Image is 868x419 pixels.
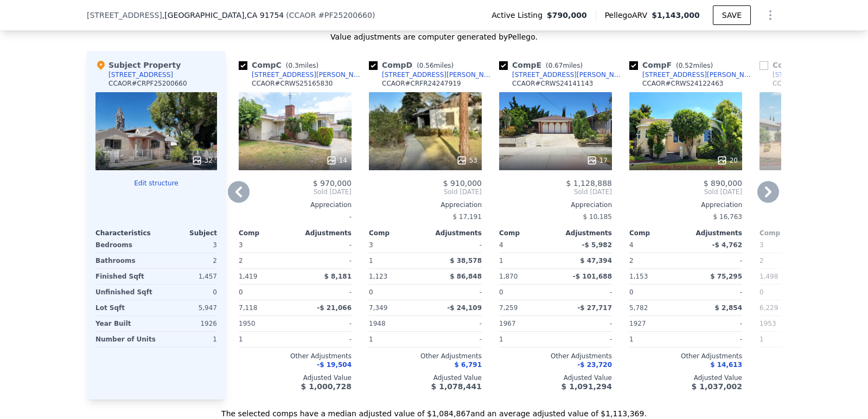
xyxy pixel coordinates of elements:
[239,188,352,196] span: Sold [DATE]
[492,10,547,21] span: Active Listing
[282,62,323,69] span: ( miles)
[239,209,352,224] div: -
[369,273,387,280] span: 1,123
[629,229,686,237] div: Comp
[629,316,684,331] div: 1927
[431,382,482,391] span: $ 1,078,441
[317,304,352,312] span: -$ 21,066
[95,253,154,268] div: Bathrooms
[369,229,425,237] div: Comp
[324,273,352,280] span: $ 8,181
[629,273,648,280] span: 1,153
[95,237,154,253] div: Bedrooms
[759,288,764,296] span: 0
[642,79,723,88] div: CCAOR # CRWS24122463
[369,373,482,382] div: Adjusted Value
[239,316,293,331] div: 1950
[419,62,434,69] span: 0.56
[297,253,352,268] div: -
[244,11,284,20] span: , CA 91754
[412,62,458,69] span: ( miles)
[586,155,608,166] div: 17
[252,79,333,88] div: CCAOR # CRWS25165830
[95,285,154,300] div: Unfinished Sqft
[629,241,634,249] span: 4
[95,316,154,331] div: Year Built
[629,352,742,360] div: Other Adjustments
[547,10,587,21] span: $790,000
[499,373,612,382] div: Adjusted Value
[239,253,293,268] div: 2
[759,316,814,331] div: 1953
[239,304,257,312] span: 7,118
[95,60,181,70] div: Subject Property
[239,352,352,360] div: Other Adjustments
[108,79,187,88] div: CCAOR # CRPF25200660
[652,11,700,20] span: $1,143,000
[297,285,352,300] div: -
[239,332,293,347] div: 1
[759,241,764,249] span: 3
[558,285,612,300] div: -
[629,60,717,70] div: Comp F
[427,237,482,253] div: -
[456,155,477,166] div: 53
[87,31,781,42] div: Value adjustments are computer generated by Pellego .
[369,332,423,347] div: 1
[239,288,243,296] span: 0
[759,273,778,280] span: 1,498
[582,241,612,249] span: -$ 5,982
[295,229,352,237] div: Adjustments
[541,62,587,69] span: ( miles)
[642,70,755,79] div: [STREET_ADDRESS][PERSON_NAME]
[95,300,154,315] div: Lot Sqft
[710,361,742,369] span: $ 14,613
[499,316,553,331] div: 1967
[548,62,563,69] span: 0.67
[759,332,814,347] div: 1
[558,332,612,347] div: -
[158,300,217,315] div: 5,947
[427,316,482,331] div: -
[313,179,352,188] span: $ 970,000
[450,273,482,280] span: $ 86,848
[301,382,352,391] span: $ 1,000,728
[577,361,612,369] span: -$ 23,720
[583,213,612,221] span: $ 10,185
[369,60,458,70] div: Comp D
[369,253,423,268] div: 1
[158,316,217,331] div: 1926
[499,60,587,70] div: Comp E
[382,79,461,88] div: CCAOR # CRFR24247919
[712,241,742,249] span: -$ 4,762
[605,10,652,21] span: Pellego ARV
[692,382,742,391] span: $ 1,037,002
[252,70,365,79] div: [STREET_ADDRESS][PERSON_NAME]
[717,155,738,166] div: 20
[759,229,816,237] div: Comp
[87,10,162,21] span: [STREET_ADDRESS]
[629,332,684,347] div: 1
[297,332,352,347] div: -
[297,237,352,253] div: -
[561,382,612,391] span: $ 1,091,294
[499,229,556,237] div: Comp
[158,253,217,268] div: 2
[162,10,284,21] span: , [GEOGRAPHIC_DATA]
[499,304,518,312] span: 7,259
[715,304,742,312] span: $ 2,854
[629,288,634,296] span: 0
[710,273,742,280] span: $ 75,295
[580,257,612,265] span: $ 47,394
[318,11,372,20] span: # PF25200660
[160,332,217,347] div: 1
[499,188,612,196] span: Sold [DATE]
[679,62,693,69] span: 0.52
[425,229,482,237] div: Adjustments
[239,229,295,237] div: Comp
[382,70,495,79] div: [STREET_ADDRESS][PERSON_NAME]
[629,188,742,196] span: Sold [DATE]
[629,70,755,79] a: [STREET_ADDRESS][PERSON_NAME]
[158,269,217,284] div: 1,457
[455,361,482,369] span: $ 6,791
